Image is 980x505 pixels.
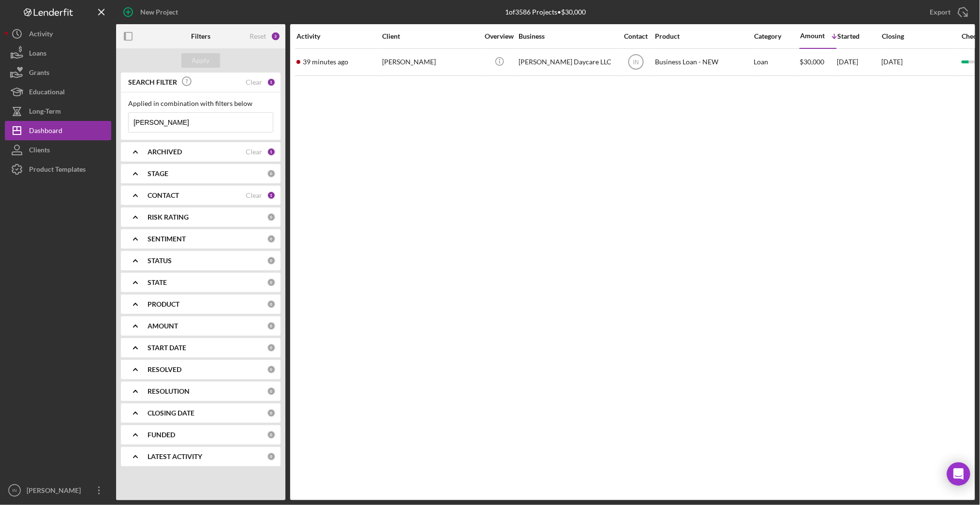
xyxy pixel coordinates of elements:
[800,49,836,75] div: $30,000
[655,32,752,40] div: Product
[5,121,111,140] button: Dashboard
[947,462,970,486] div: Open Intercom Messenger
[148,322,178,330] b: AMOUNT
[116,2,188,22] button: New Project
[267,343,276,352] div: 0
[519,49,615,75] div: [PERSON_NAME] Daycare LLC
[271,31,281,41] div: 3
[267,387,276,396] div: 0
[192,53,210,68] div: Apply
[519,32,615,40] div: Business
[148,257,172,265] b: STATUS
[382,32,479,40] div: Client
[148,213,189,221] b: RISK RATING
[930,2,951,22] div: Export
[5,481,111,500] button: IN[PERSON_NAME]
[148,170,168,178] b: STAGE
[29,82,65,104] div: Educational
[481,32,518,40] div: Overview
[148,387,190,395] b: RESOLUTION
[246,148,262,156] div: Clear
[128,78,177,86] b: SEARCH FILTER
[882,58,903,66] time: [DATE]
[148,431,175,439] b: FUNDED
[148,148,182,156] b: ARCHIVED
[29,140,50,162] div: Clients
[382,49,479,75] div: [PERSON_NAME]
[267,78,276,87] div: 1
[29,63,49,85] div: Grants
[148,409,194,417] b: CLOSING DATE
[128,100,273,107] div: Applied in combination with filters below
[148,235,186,243] b: SENTIMENT
[5,102,111,121] button: Long-Term
[754,32,799,40] div: Category
[24,481,87,503] div: [PERSON_NAME]
[267,322,276,330] div: 0
[5,82,111,102] button: Educational
[303,58,348,66] time: 2025-08-12 18:17
[655,49,752,75] div: Business Loan - NEW
[148,366,181,373] b: RESOLVED
[12,488,17,493] text: IN
[148,344,186,352] b: START DATE
[837,32,881,40] div: Started
[754,49,799,75] div: Loan
[267,256,276,265] div: 0
[921,2,975,22] button: Export
[267,278,276,287] div: 0
[837,49,881,75] div: [DATE]
[267,431,276,439] div: 0
[618,32,654,40] div: Contact
[148,300,179,308] b: PRODUCT
[267,409,276,417] div: 0
[505,8,586,16] div: 1 of 3586 Projects • $30,000
[246,78,262,86] div: Clear
[29,44,46,65] div: Loans
[191,32,210,40] b: Filters
[29,102,61,123] div: Long-Term
[267,213,276,222] div: 0
[800,32,825,40] div: Amount
[250,32,266,40] div: Reset
[267,169,276,178] div: 0
[5,44,111,63] button: Loans
[297,32,381,40] div: Activity
[148,453,202,460] b: LATEST ACTIVITY
[148,279,167,286] b: STATE
[246,192,262,199] div: Clear
[5,24,111,44] button: Activity
[633,59,639,66] text: IN
[181,53,220,68] button: Apply
[267,300,276,309] div: 0
[29,24,53,46] div: Activity
[267,148,276,156] div: 1
[140,2,178,22] div: New Project
[148,192,179,199] b: CONTACT
[5,160,111,179] button: Product Templates
[267,452,276,461] div: 0
[5,63,111,82] button: Grants
[882,32,954,40] div: Closing
[267,365,276,374] div: 0
[29,160,86,181] div: Product Templates
[267,191,276,200] div: 1
[267,235,276,243] div: 0
[29,121,62,143] div: Dashboard
[5,140,111,160] button: Clients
